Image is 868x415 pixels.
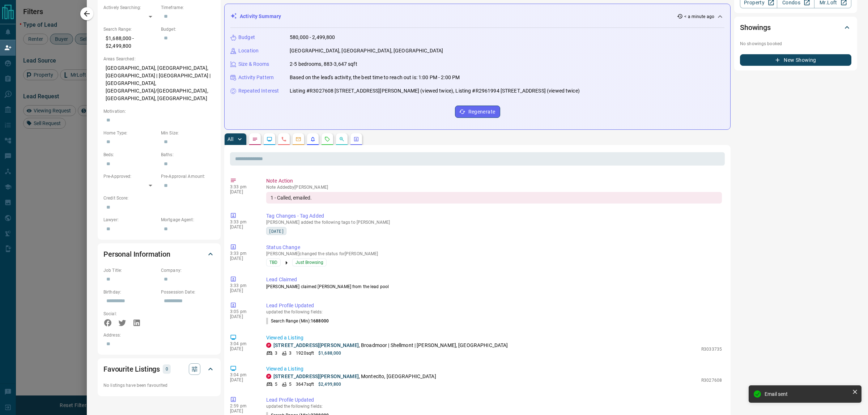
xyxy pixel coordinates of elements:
p: 3:33 pm [230,219,255,224]
div: Activity Summary< a minute ago [230,10,724,23]
p: Beds: [103,151,157,158]
p: Social: [103,311,157,317]
p: [DATE] [230,346,255,351]
h2: Favourite Listings [103,363,160,375]
p: 5 [289,381,292,388]
svg: Requests [324,136,330,142]
button: Regenerate [455,106,500,118]
svg: Notes [252,136,258,142]
div: Showings [740,19,851,36]
p: Company: [161,267,215,274]
p: Motivation: [103,108,215,115]
p: Budget [238,34,255,41]
p: Job Title: [103,267,157,274]
div: property.ca [266,374,271,379]
p: Credit Score: [103,195,215,201]
div: Email sent [765,391,849,397]
p: Tag Changes - Tag Added [266,212,722,220]
p: [DATE] [230,314,255,319]
p: 3:33 pm [230,251,255,256]
p: Size & Rooms [238,60,269,68]
p: 5 [275,381,277,388]
p: Pre-Approval Amount: [161,173,215,180]
p: 3 [275,350,277,356]
p: < a minute ago [684,13,714,20]
p: 580,000 - 2,499,800 [290,34,335,41]
p: Activity Pattern [238,74,274,81]
p: [DATE] [230,189,255,194]
p: , Broadmoor | Shellmont | [PERSON_NAME], [GEOGRAPHIC_DATA] [273,342,508,349]
p: Lawyer: [103,217,157,223]
p: Baths: [161,151,215,158]
p: [DATE] [230,256,255,261]
svg: Emails [295,136,301,142]
p: Actively Searching: [103,4,157,11]
p: R3027608 [701,377,722,384]
svg: Opportunities [339,136,345,142]
p: [DATE] [230,288,255,293]
p: Note Action [266,177,722,185]
p: R3033735 [701,346,722,352]
p: No listings have been favourited [103,382,215,389]
p: [GEOGRAPHIC_DATA], [GEOGRAPHIC_DATA], [GEOGRAPHIC_DATA] | [GEOGRAPHIC_DATA] | [GEOGRAPHIC_DATA], ... [103,62,215,104]
p: Viewed a Listing [266,365,722,373]
span: Just Browsing [295,259,323,266]
span: 1688000 [311,318,329,324]
p: updated the following fields: [266,404,722,409]
svg: Lead Browsing Activity [267,136,272,142]
p: $1,688,000 - $2,499,800 [103,33,157,52]
p: [PERSON_NAME] added the following tags to [PERSON_NAME] [266,220,722,225]
p: 2-5 bedrooms, 883-3,647 sqft [290,60,357,68]
p: 3:33 pm [230,283,255,288]
p: 3:04 pm [230,341,255,346]
svg: Listing Alerts [310,136,316,142]
p: [DATE] [230,224,255,230]
a: [STREET_ADDRESS][PERSON_NAME] [273,342,359,348]
p: 1920 sqft [296,350,314,356]
svg: Agent Actions [353,136,359,142]
p: All [227,137,233,142]
p: $2,499,800 [318,381,341,388]
p: 2:59 pm [230,403,255,408]
p: Areas Searched: [103,56,215,62]
p: [DATE] [230,377,255,382]
p: [PERSON_NAME] changed the status for [PERSON_NAME] [266,251,722,256]
p: Address: [103,332,215,338]
h2: Showings [740,22,771,33]
span: [DATE] [269,227,284,235]
p: Possession Date: [161,289,215,295]
p: Repeated Interest [238,87,279,95]
p: 3647 sqft [296,381,314,388]
a: [STREET_ADDRESS][PERSON_NAME] [273,373,359,379]
p: 0 [165,365,169,373]
p: updated the following fields: [266,309,722,315]
p: Search Range (Min) : [266,318,329,324]
p: Lead Profile Updated [266,396,722,404]
p: Lead Claimed [266,276,722,283]
p: Search Range: [103,26,157,33]
p: 3:33 pm [230,184,255,189]
p: Based on the lead's activity, the best time to reach out is: 1:00 PM - 2:00 PM [290,74,460,81]
span: TBD [269,259,277,266]
p: 3:04 pm [230,372,255,377]
p: Home Type: [103,130,157,136]
p: [DATE] [230,408,255,414]
svg: Calls [281,136,287,142]
p: Budget: [161,26,215,33]
p: $1,688,000 [318,350,341,356]
p: Location [238,47,259,55]
p: Viewed a Listing [266,334,722,342]
p: Lead Profile Updated [266,302,722,309]
p: Timeframe: [161,4,215,11]
p: [PERSON_NAME] claimed [PERSON_NAME] from the lead pool [266,283,722,290]
p: Activity Summary [240,13,281,20]
p: 3 [289,350,292,356]
p: 3:05 pm [230,309,255,314]
p: Listing #R3027608 [STREET_ADDRESS][PERSON_NAME] (viewed twice), Listing #R2961994 [STREET_ADDRESS... [290,87,580,95]
p: Min Size: [161,130,215,136]
p: Note Added by [PERSON_NAME] [266,185,722,190]
p: Pre-Approved: [103,173,157,180]
p: Mortgage Agent: [161,217,215,223]
p: [GEOGRAPHIC_DATA], [GEOGRAPHIC_DATA], [GEOGRAPHIC_DATA] [290,47,443,55]
p: , Montecito, [GEOGRAPHIC_DATA] [273,373,436,380]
